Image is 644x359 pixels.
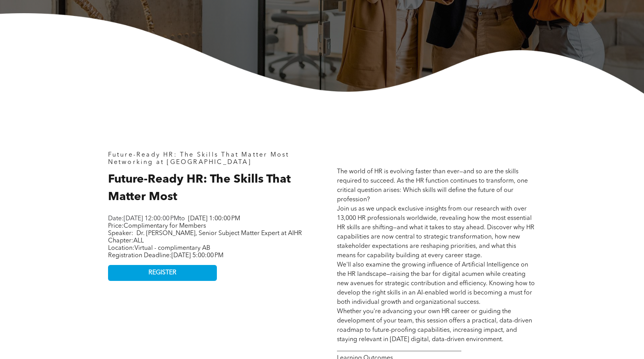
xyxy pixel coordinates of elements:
a: REGISTER [108,265,217,281]
span: [DATE] 12:00:00 PM [124,216,179,222]
span: Chapter: [108,238,144,244]
span: [DATE] 1:00:00 PM [188,216,240,222]
span: Dr. [PERSON_NAME], Senior Subject Matter Expert at AIHR [136,230,302,237]
span: Complimentary for Members [124,223,206,229]
span: Networking at [GEOGRAPHIC_DATA] [108,159,251,166]
span: Speaker: [108,230,133,237]
span: Location: Registration Deadline: [108,245,223,259]
span: ALL [133,238,144,244]
span: REGISTER [148,269,176,277]
span: Virtual - complimentary AB [134,245,210,251]
span: Date: to [108,216,185,222]
span: Future-Ready HR: The Skills That Matter Most [108,174,291,203]
span: [DATE] 5:00:00 PM [171,253,223,259]
span: Future-Ready HR: The Skills That Matter Most [108,152,290,158]
span: Price: [108,223,206,229]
